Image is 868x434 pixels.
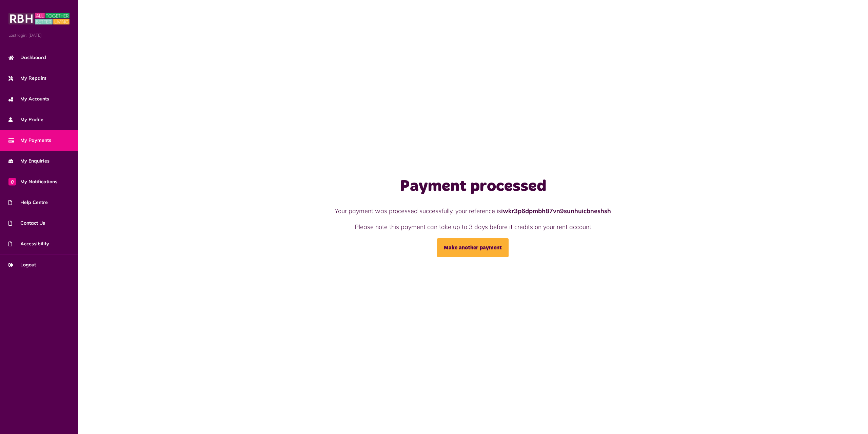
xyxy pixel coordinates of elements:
span: Dashboard [8,54,46,61]
span: My Notifications [8,178,57,185]
p: Your payment was processed successfully, your reference is [283,206,663,215]
span: My Enquiries [8,157,50,165]
strong: iwkr3p6dpmbh87vn9sunhuicbneshsh [501,207,611,215]
span: Logout [8,261,36,268]
h1: Payment processed [283,177,663,196]
p: Please note this payment can take up to 3 days before it credits on your rent account [283,222,663,231]
span: My Accounts [8,95,49,102]
span: Contact Us [8,220,45,227]
a: Make another payment [437,238,509,257]
span: Last login: [DATE] [8,32,70,38]
span: Help Centre [8,199,48,206]
img: MyRBH [8,12,70,25]
span: My Profile [8,116,43,123]
span: 0 [8,178,16,185]
span: Accessibility [8,240,49,247]
span: My Payments [8,137,51,144]
span: My Repairs [8,75,46,82]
